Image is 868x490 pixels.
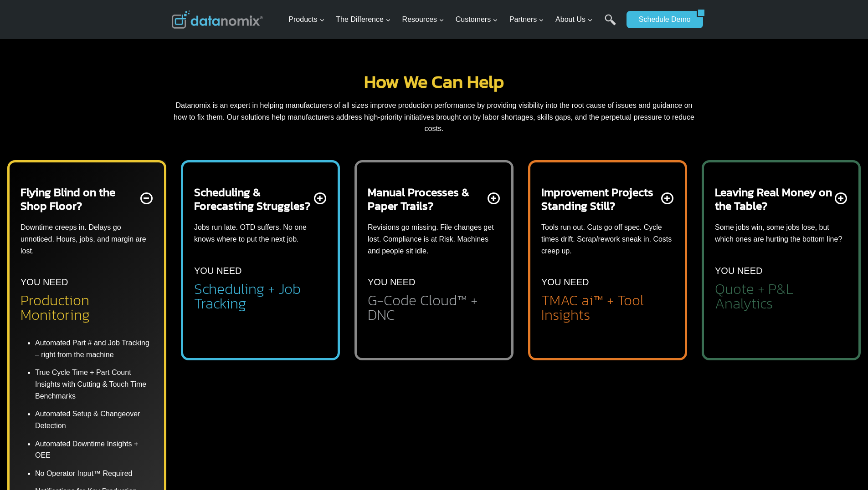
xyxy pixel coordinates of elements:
[194,222,327,245] p: Jobs run late. OTD suffers. No one knows where to put the next job.
[21,293,153,322] h2: Production Monitoring
[194,263,241,278] p: YOU NEED
[368,185,486,212] h2: Manual Processes & Paper Trails?
[368,293,500,322] h2: G-Code Cloud™ + DNC
[715,263,762,278] p: YOU NEED
[627,11,697,28] a: Schedule Demo
[541,222,674,257] p: Tools run out. Cuts go off spec. Cycle times drift. Scrap/rework sneak in. Costs creep up.
[21,185,139,212] h2: Flying Blind on the Shop Floor?
[285,5,622,35] nav: Primary Navigation
[715,282,847,311] h2: Quote + P&L Analytics
[205,112,240,121] span: State/Region
[368,275,415,289] p: YOU NEED
[124,203,154,209] a: Privacy Policy
[555,14,593,25] span: About Us
[336,14,391,25] span: The Difference
[715,185,833,212] h2: Leaving Real Money on the Table?
[194,282,327,311] h2: Scheduling + Job Tracking
[194,185,312,212] h2: Scheduling & Forecasting Struggles?
[605,14,616,35] a: Search
[715,222,847,245] p: Some jobs win, some jobs lose, but which ones are hurting the bottom line?
[541,185,659,212] h2: Improvement Projects Standing Still?
[172,72,697,91] h2: How We Can Help
[456,14,498,25] span: Customers
[35,337,153,364] li: Automated Part # and Job Tracking – right from the machine
[35,364,153,405] li: True Cycle Time + Part Count Insights with Cutting & Touch Time Benchmarks
[35,405,153,434] li: Automated Setup & Changeover Detection
[35,465,153,483] li: No Operator Input™ Required
[205,38,246,46] span: Phone number
[102,203,116,209] a: Terms
[541,275,589,289] p: YOU NEED
[35,435,153,465] li: Automated Downtime Insights + OEE
[21,222,153,257] p: Downtime creeps in. Delays go unnoticed. Hours, jobs, and margin are lost.
[541,293,674,322] h2: TMAC ai™ + Tool Insights
[509,14,544,25] span: Partners
[288,14,324,25] span: Products
[402,14,444,25] span: Resources
[172,100,697,135] p: Datanomix is an expert in helping manufacturers of all sizes improve production performance by pr...
[21,275,68,289] p: YOU NEED
[172,10,263,29] img: Datanomix
[205,0,234,9] span: Last Name
[368,222,500,257] p: Revisions go missing. File changes get lost. Compliance is at Risk. Machines and people sit idle.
